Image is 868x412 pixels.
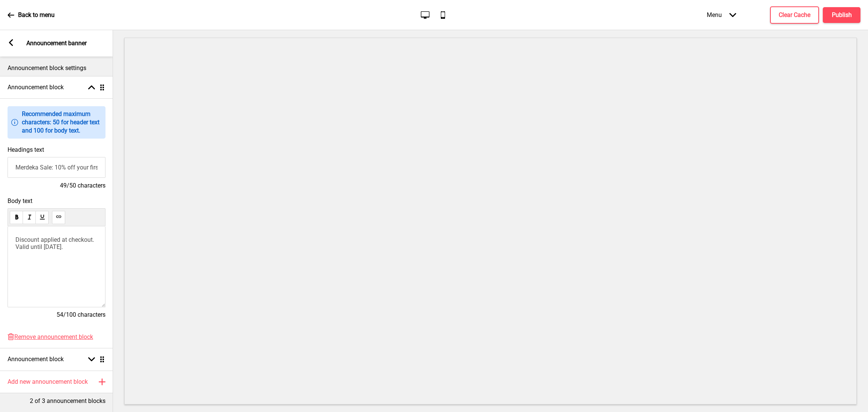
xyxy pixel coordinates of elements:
[779,11,810,19] h4: Clear Cache
[823,7,860,23] button: Publish
[770,6,819,24] button: Clear Cache
[8,197,105,204] span: Body text
[23,211,36,224] button: italic
[699,4,744,26] div: Menu
[14,333,93,340] span: Remove announcement block
[22,110,102,135] p: Recommended maximum characters: 50 for header text and 100 for body text.
[8,64,105,72] p: Announcement block settings
[8,378,88,386] h4: Add new announcement block
[30,397,105,405] p: 2 of 3 announcement blocks
[8,182,105,190] h4: 49/50 characters
[18,11,55,19] p: Back to menu
[52,211,65,224] button: link
[8,355,64,363] h4: Announcement block
[26,39,87,47] p: Announcement banner
[832,11,852,19] h4: Publish
[57,311,105,318] span: 54/100 characters
[8,83,64,92] h4: Announcement block
[15,236,96,250] span: Discount applied at checkout. Valid until [DATE].
[8,146,44,153] label: Headings text
[10,211,23,224] button: bold
[8,5,55,25] a: Back to menu
[35,211,49,224] button: underline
